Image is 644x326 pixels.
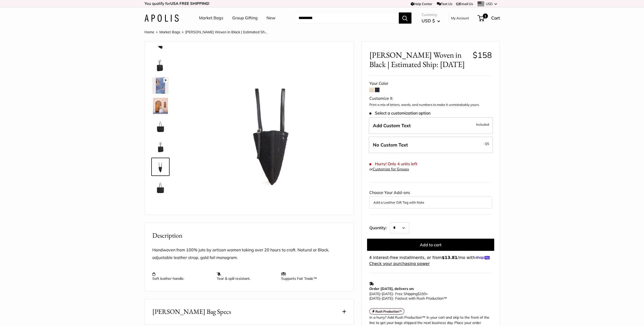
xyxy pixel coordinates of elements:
a: Mercado Woven in Black | Estimated Ship: Oct. 19th [151,76,170,95]
a: Market Bags [159,30,180,34]
img: Mercado Woven in Black | Estimated Ship: Oct. 19th [152,77,169,94]
span: [DATE] [369,291,380,296]
p: Print a mix of letters, words, and numbers to make it unmistakably yours. [369,102,492,107]
span: - [380,291,382,296]
img: Mercado Woven in Black | Estimated Ship: Oct. 19th [152,159,169,175]
a: Mercado Woven in Black | Estimated Ship: Oct. 19th [151,56,170,74]
span: USD $ [422,18,435,23]
span: [DATE] [382,291,393,296]
strong: Rush Production™ [375,309,402,313]
span: Hurry! Only 4 units left [369,161,417,166]
a: Mercado Woven in Black | Estimated Ship: Oct. 19th [151,117,170,135]
button: [PERSON_NAME] Bag Specs [145,299,354,324]
img: Mercado Woven in Black | Estimated Ship: Oct. 19th [191,49,352,210]
p: Tear & spill resistant. [217,272,276,281]
img: Apolis [144,14,179,22]
p: Soft leather handle. [152,272,212,281]
strong: Order [DATE], delivers on: [369,286,414,291]
span: [DATE] [382,296,393,301]
button: Search [399,12,411,24]
span: $158 [473,50,492,60]
span: - [380,296,382,301]
h2: Description [152,231,346,240]
span: Handwoven from 100% jute by artisan women taking over 20 hours to craft. Natural or Black, adjust... [152,247,329,260]
span: [PERSON_NAME] Woven in Black | Estimated Sh... [185,30,267,34]
label: Leave Blank [369,137,493,153]
span: [DATE] [369,296,380,301]
a: 1 Cart [478,14,500,22]
a: Group Gifting [232,14,258,22]
span: No Custom Text [373,142,408,148]
a: Customize for Groups [373,167,409,171]
span: - [484,141,489,147]
a: Mercado Woven in Black | Estimated Ship: Oct. 19th [151,137,170,156]
span: - Fastest with Rush Production™ [369,296,447,301]
span: $150 [418,291,426,296]
span: Cart [491,15,500,21]
img: Mercado Woven in Black | Estimated Ship: Oct. 19th [152,179,169,195]
span: USD [486,2,493,6]
button: USD $ [422,17,440,25]
div: Your Color [369,80,492,87]
a: Text Us [437,2,452,6]
label: Add Custom Text [369,117,493,134]
a: Market Bags [199,14,223,22]
span: $5 [485,142,489,146]
a: Help Center [411,2,432,6]
span: Currency [422,11,440,18]
span: [PERSON_NAME] Bag Specs [152,307,231,317]
a: New [267,14,275,22]
span: 1 [483,13,488,19]
span: Select a customization option [369,111,431,116]
a: Home [144,30,154,34]
button: Add to cart [367,239,494,251]
img: Mercado Woven in Black | Estimated Ship: Oct. 19th [152,98,169,114]
div: Choose Your Add-ons [369,189,492,208]
a: Mercado Woven in Black | Estimated Ship: Oct. 19th [151,178,170,196]
a: Mercado Woven in Black | Estimated Ship: Oct. 19th [151,158,170,176]
input: Search... [294,12,399,24]
img: Mercado Woven in Black | Estimated Ship: Oct. 19th [29,49,189,210]
span: Add Custom Text [373,123,411,128]
div: or [369,166,409,173]
span: [PERSON_NAME] Woven in Black | Estimated Ship: [DATE] [369,50,469,69]
p: Supports Fair Trade™ [281,272,341,281]
a: Mercado Woven in Black | Estimated Ship: Oct. 19th [151,97,170,115]
button: Add a Leather Gift Tag with Note [373,199,488,205]
a: My Account [451,15,469,21]
div: Customize It [369,95,492,102]
nav: Breadcrumb [144,29,267,35]
strong: USA FREE SHIPPING! [170,1,209,6]
span: Included [476,121,489,127]
label: Quantity: [369,221,390,234]
a: Email Us [456,2,473,6]
img: Mercado Woven in Black | Estimated Ship: Oct. 19th [152,138,169,155]
img: Mercado Woven in Black | Estimated Ship: Oct. 19th [152,57,169,73]
img: Mercado Woven in Black | Estimated Ship: Oct. 19th [152,118,169,134]
p: - Free Shipping + [369,291,489,301]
